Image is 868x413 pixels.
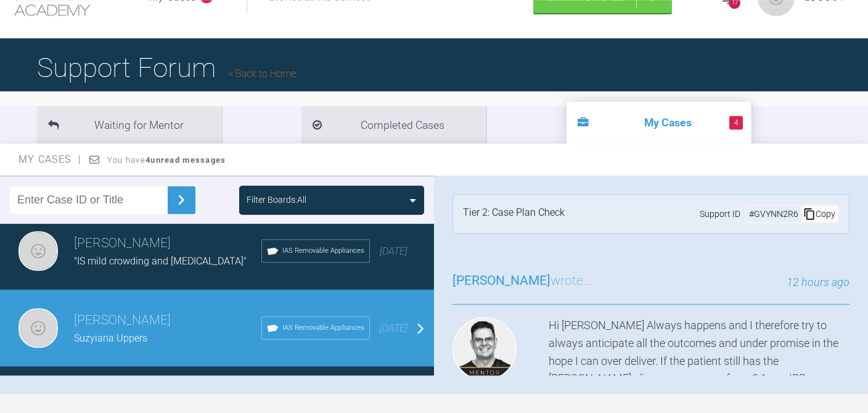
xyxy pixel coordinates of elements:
[801,206,838,222] div: Copy
[74,255,247,267] span: "IS mild crowding and [MEDICAL_DATA]"
[380,245,407,257] span: [DATE]
[282,245,364,256] span: IAS Removable Appliances
[18,231,58,271] img: Alistair lim
[74,310,261,331] h3: [PERSON_NAME]
[107,155,226,165] span: You have
[74,233,261,254] h3: [PERSON_NAME]
[74,332,147,344] span: Suzyiana Uppers
[37,46,296,89] h1: Support Forum
[301,106,486,144] li: Completed Cases
[10,186,168,214] input: Enter Case ID or Title
[247,193,306,206] div: Filter Boards: All
[380,322,407,334] span: [DATE]
[700,207,740,221] span: Support ID
[452,273,551,288] span: [PERSON_NAME]
[171,190,191,210] img: chevronRight.28bd32b0.svg
[729,116,743,129] span: 4
[18,308,58,348] img: Alistair lim
[567,102,751,144] li: My Cases
[37,106,222,144] li: Waiting for Mentor
[145,155,226,165] strong: 4 unread messages
[787,276,850,288] span: 12 hours ago
[463,205,565,223] div: Tier 2: Case Plan Check
[18,153,82,165] span: My Cases
[282,322,364,333] span: IAS Removable Appliances
[747,207,801,221] div: # GVYNN2R6
[452,317,517,381] img: Geoff Stone
[452,271,592,292] h3: wrote...
[228,68,296,80] a: Back to Home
